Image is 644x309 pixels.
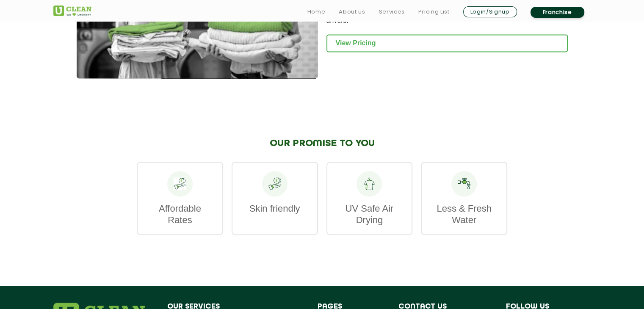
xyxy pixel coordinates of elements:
[531,7,584,18] a: Franchise
[418,7,450,17] a: Pricing List
[339,7,365,17] a: About us
[326,34,568,52] a: View Pricing
[336,203,404,226] p: UV Safe Air Drying
[53,6,91,16] img: UClean Laundry and Dry Cleaning
[379,7,404,17] a: Services
[430,203,498,226] p: Less & Fresh Water
[307,7,326,17] a: Home
[137,138,507,149] h2: OUR PROMISE TO YOU
[146,203,214,226] p: Affordable Rates
[463,6,517,17] a: Login/Signup
[241,203,309,214] p: Skin friendly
